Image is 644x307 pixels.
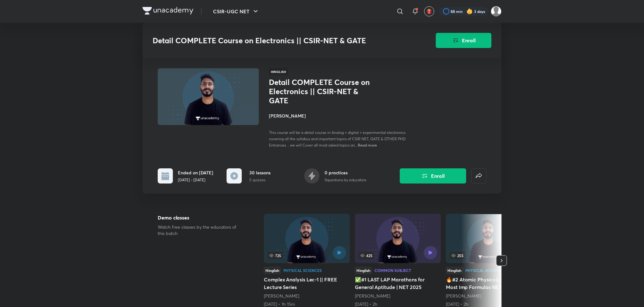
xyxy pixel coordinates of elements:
[269,130,406,147] span: This course will be a detail course in Analog + digital + experimental electronics covering all t...
[143,7,193,16] a: Company Logo
[153,36,400,45] h3: Detail COMPLETE Course on Electronics || CSIR-NET & GATE
[325,169,366,176] h6: 0 practices
[426,9,432,14] img: avatar
[400,168,466,184] button: Enroll
[209,5,263,18] button: CSIR-UGC NET
[249,177,270,183] p: 5 quizzes
[249,169,270,176] h6: 30 lessons
[157,68,260,126] img: Thumbnail
[424,6,434,16] button: avatar
[446,267,463,274] div: Hinglish
[143,7,193,15] img: Company Logo
[269,112,410,119] h4: [PERSON_NAME]
[491,6,501,17] img: Rai Haldar
[446,293,532,299] div: Shanu Arora
[283,268,322,272] div: Physical Sciences
[264,293,350,299] div: Shanu Arora
[466,8,473,15] img: streak
[355,276,441,291] h5: ✅#1 LAST LAP Marathons for General Aptitude | NET 2025
[355,267,372,274] div: Hinglish
[355,293,441,299] div: Shanu Arora
[446,293,481,299] a: [PERSON_NAME]
[264,293,299,299] a: [PERSON_NAME]
[264,267,281,274] div: Hinglish
[269,78,372,105] h1: Detail COMPLETE Course on Electronics || CSIR-NET & GATE
[178,169,213,176] h6: Ended on [DATE]
[358,142,377,147] span: Read more
[471,168,486,184] button: false
[178,177,213,183] p: [DATE] - [DATE]
[355,293,390,299] a: [PERSON_NAME]
[158,214,244,221] h5: Demo classes
[359,252,374,259] span: 425
[268,252,283,259] span: 725
[269,68,288,75] span: Hinglish
[450,252,465,259] span: 255
[325,177,366,183] p: 0 questions by educators
[158,224,244,237] p: Watch free classes by the educators of this batch
[436,33,491,48] button: Enroll
[264,276,350,291] h5: Complex Analysis Lec-1 || FREE Lecture Series
[374,268,411,272] div: Common Subject
[446,276,532,291] h5: 🔥#2 Atomic Physics Last LAP || Most Imp Formulas NET-GATE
